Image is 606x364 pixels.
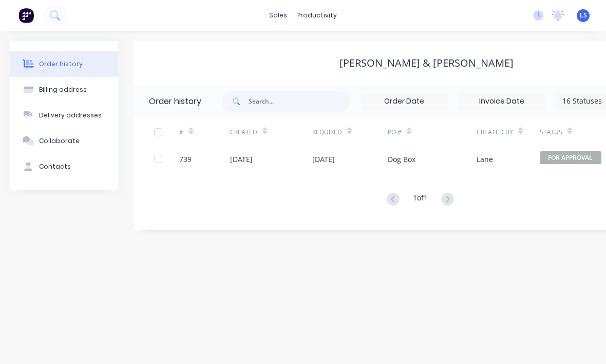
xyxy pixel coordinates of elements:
[10,128,118,154] button: Collaborate
[388,154,415,165] div: Dog Box
[179,154,192,165] div: 739
[459,94,545,109] input: Invoice Date
[312,118,388,146] div: Required
[580,11,587,20] span: LS
[540,151,601,164] span: FOR APPROVAL
[179,128,183,137] div: #
[249,91,350,112] input: Search...
[264,8,292,23] div: sales
[149,95,201,108] div: Order history
[230,128,257,137] div: Created
[292,8,342,23] div: productivity
[361,94,447,109] input: Order Date
[312,154,335,165] div: [DATE]
[39,85,87,94] div: Billing address
[388,128,402,137] div: PO #
[477,154,493,165] div: Lane
[10,103,118,128] button: Delivery addresses
[39,162,71,171] div: Contacts
[388,118,476,146] div: PO #
[230,154,253,165] div: [DATE]
[10,154,118,179] button: Contacts
[540,128,562,137] div: Status
[477,128,513,137] div: Created By
[339,57,514,69] div: [PERSON_NAME] & [PERSON_NAME]
[477,118,540,146] div: Created By
[39,136,80,146] div: Collaborate
[10,51,118,77] button: Order history
[179,118,230,146] div: #
[312,128,342,137] div: Required
[230,118,312,146] div: Created
[10,77,118,103] button: Billing address
[413,192,428,207] div: 1 of 1
[39,111,102,120] div: Delivery addresses
[18,8,34,23] img: Factory
[39,59,83,69] div: Order history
